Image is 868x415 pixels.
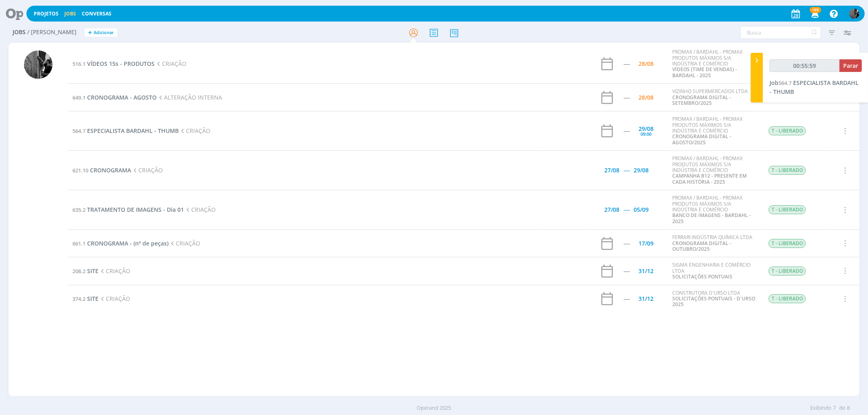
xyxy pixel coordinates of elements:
[672,94,731,106] a: CRONOGRAMA DIGITAL - SETEMBRO/2025
[87,267,98,275] span: SITE
[672,240,731,252] a: CRONOGRAMA DIGITAL - OUTUBRO/2025
[672,172,747,185] a: CAMPANHA B12 - PRESENTE EM CADA HISTÓRIA - 2025
[638,268,654,274] div: 31/12
[672,212,751,224] a: BANCO DE IMAGENS - BARDAHL - 2025
[638,296,654,302] div: 31/12
[72,94,85,101] span: 649.1
[770,79,859,96] a: Job564.7ESPECIALISTA BARDAHL - THUMB
[72,267,98,275] a: 208.2SITE
[72,295,98,302] a: 374.2SITE
[98,295,130,302] span: CRIAÇÃO
[624,61,630,67] div: -----
[672,262,756,280] div: SIGMA ENGENHARIA E COMÉRCIO LTDA
[624,296,630,302] div: -----
[87,295,98,302] span: SITE
[79,11,114,17] button: Conversas
[624,166,630,174] span: -----
[740,26,821,39] input: Busca
[843,62,858,70] span: Parar
[833,404,836,412] span: 7
[839,404,845,412] span: de
[769,267,806,276] span: T - LIBERADO
[672,116,756,146] div: PROMAX / BARDAHL - PROMAX PRODUTOS MÁXIMOS S/A INDÚSTRIA E COMÉRCIO
[605,207,620,213] div: 27/08
[769,294,806,303] span: T - LIBERADO
[672,49,756,78] div: PROMAX / BARDAHL - PROMAX PRODUTOS MÁXIMOS S/A INDÚSTRIA E COMÉRCIO
[64,10,76,17] a: Jobs
[13,29,26,36] span: Jobs
[24,50,52,79] img: P
[87,127,179,135] span: ESPECIALISTA BARDAHL - THUMB
[87,239,168,247] span: CRONOGRAMA - (nº de peças)
[769,205,806,214] span: T - LIBERADO
[624,241,630,246] div: -----
[72,127,179,135] a: 564.7ESPECIALISTA BARDAHL - THUMB
[72,127,85,135] span: 564.7
[672,273,732,280] a: SOLICITAÇÕES PONTUAIS
[624,95,630,100] div: -----
[769,126,806,135] span: T - LIBERADO
[131,166,163,174] span: CRIAÇÃO
[98,267,130,275] span: CRIAÇÃO
[840,59,862,72] button: Parar
[72,267,85,275] span: 208.2
[72,240,85,247] span: 661.1
[672,89,756,106] div: VIZINHO SUPERMERCADOS LTDA
[72,93,157,101] a: 649.1CRONOGRAMA - AGOSTO
[847,404,850,412] span: 8
[634,167,649,173] div: 29/08
[624,206,630,213] span: -----
[849,7,860,21] button: P
[672,195,756,224] div: PROMAX / BARDAHL - PROMAX PRODUTOS MÁXIMOS S/A INDÚSTRIA E COMÉRCIO
[27,29,77,36] span: / [PERSON_NAME]
[634,207,649,213] div: 05/09
[155,60,186,67] span: CRIAÇÃO
[72,60,85,67] span: 516.1
[94,30,114,35] span: Adicionar
[810,404,831,412] span: Exibindo
[672,66,737,78] a: VÍDEOS (TIME DE VENDAS) - BARDAHL - 2025
[31,11,61,17] button: Projetos
[769,166,806,175] span: T - LIBERADO
[638,241,654,246] div: 17/09
[806,7,823,21] button: +99
[62,11,79,17] button: Jobs
[87,206,184,213] span: TRATAMENTO DE IMAGENS - Dia 01
[672,295,755,308] a: SOLICITAÇÕES PONTUAIS - D´URSO 2025
[72,206,184,213] a: 635.2TRATAMENTO DE IMAGENS - Dia 01
[672,133,731,146] a: CRONOGRAMA DIGITAL - AGOSTO/2025
[72,239,168,247] a: 661.1CRONOGRAMA - (nº de peças)
[184,206,216,213] span: CRIAÇÃO
[72,60,155,67] a: 516.1VÍDEOS 15s - PRODUTOS
[157,93,222,101] span: ALTERAÇÃO INTERNA
[72,295,85,302] span: 374.2
[179,127,210,135] span: CRIAÇÃO
[87,60,155,67] span: VÍDEOS 15s - PRODUTOS
[624,268,630,274] div: -----
[72,206,85,213] span: 635.2
[72,166,131,174] a: 621.10CRONOGRAMA
[88,28,92,37] span: +
[168,239,200,247] span: CRIAÇÃO
[85,28,117,37] button: +Adicionar
[769,239,806,248] span: T - LIBERADO
[638,61,654,67] div: 28/08
[638,126,654,132] div: 29/08
[810,7,821,13] span: +99
[641,132,652,136] div: 09:00
[605,167,620,173] div: 27/08
[672,290,756,308] div: CONSTRUTORA D´URSO LTDA
[34,10,59,17] a: Projetos
[778,79,791,87] span: 564.7
[849,9,859,19] img: P
[90,166,131,174] span: CRONOGRAMA
[672,156,756,185] div: PROMAX / BARDAHL - PROMAX PRODUTOS MÁXIMOS S/A INDÚSTRIA E COMÉRCIO
[72,167,88,174] span: 621.10
[624,128,630,134] div: -----
[82,10,112,17] a: Conversas
[87,93,157,101] span: CRONOGRAMA - AGOSTO
[638,95,654,100] div: 28/08
[672,235,756,252] div: FERRARI INDÚSTRIA QUÍMICA LTDA
[770,79,859,96] span: ESPECIALISTA BARDAHL - THUMB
